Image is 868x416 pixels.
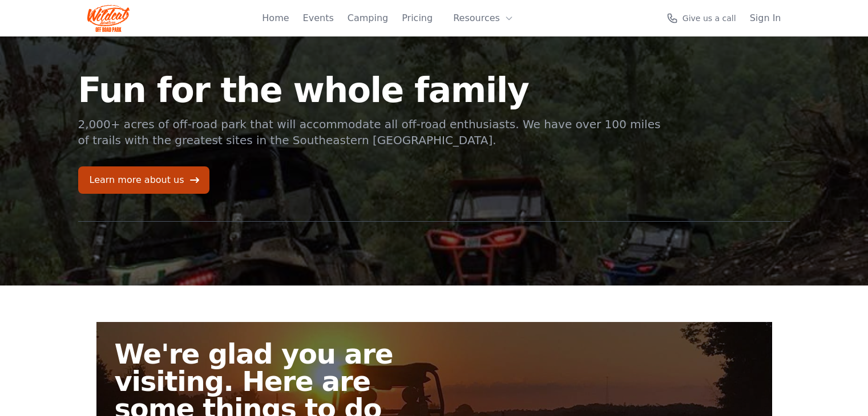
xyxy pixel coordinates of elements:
[87,5,130,32] img: Wildcat Logo
[750,11,781,25] a: Sign In
[348,11,388,25] a: Camping
[402,11,433,25] a: Pricing
[78,116,663,148] p: 2,000+ acres of off-road park that will accommodate all off-road enthusiasts. We have over 100 mi...
[78,166,209,194] a: Learn more about us
[683,13,736,24] span: Give us a call
[303,11,334,25] a: Events
[446,7,520,30] button: Resources
[262,11,289,25] a: Home
[78,73,663,107] h1: Fun for the whole family
[667,13,736,24] a: Give us a call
